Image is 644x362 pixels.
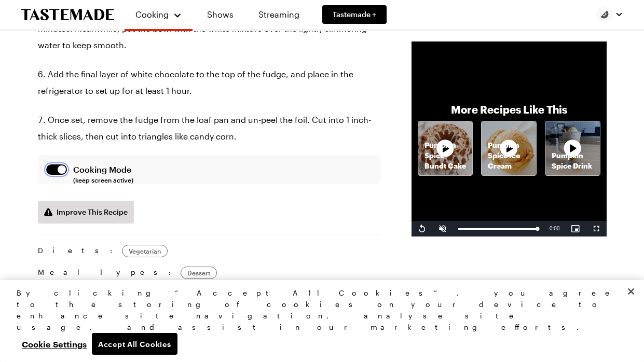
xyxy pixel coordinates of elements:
span: Vegetarian [129,246,161,256]
a: Dessert [181,267,217,279]
button: Picture-in-Picture [565,221,586,236]
div: Privacy [17,287,619,355]
p: Pumpkin Spice Drink [545,150,600,171]
span: Cooking Mode [73,163,372,176]
p: Pumpkin Spice Bundt Cake [418,140,473,171]
span: Tastemade + [333,9,376,20]
a: Tastemade + [322,5,387,24]
span: Dessert [187,268,210,278]
span: Cooking [135,9,169,19]
span: Diets: [38,245,118,257]
a: To Tastemade Home Page [21,9,114,21]
button: Accept All Cookies [92,333,177,355]
span: 0:00 [550,226,559,231]
button: Unmute [432,221,453,236]
li: Add the final layer of white chocolate to the top of the fudge, and place in the refrigerator to ... [38,66,380,99]
a: Vegetarian [122,245,168,257]
span: - [548,226,550,231]
p: More Recipes Like This [451,102,567,117]
button: Profile picture [596,6,623,23]
span: Meal Types: [38,267,176,279]
button: Close [620,280,642,303]
span: Improve This Recipe [57,207,128,217]
a: Pumpkin Spice Bundt CakeRecipe image thumbnail [418,121,473,176]
a: Improve This Recipe [38,201,134,224]
div: By clicking “Accept All Cookies”, you agree to the storing of cookies on your device to enhance s... [17,287,619,333]
button: Fullscreen [586,221,607,236]
p: Pumpkin Spice Ice Cream [482,140,536,171]
li: Once set, remove the fudge from the loaf pan and un-peel the foil. Cut into 1 inch-thick slices, ... [38,112,380,145]
button: Cookie Settings [17,333,92,355]
a: Pumpkin Spice Ice CreamRecipe image thumbnail [481,121,537,176]
img: Profile picture [596,6,613,23]
button: Replay [412,221,432,236]
button: Cooking [135,4,182,25]
span: (keep screen active) [73,176,372,184]
a: Pumpkin Spice DrinkRecipe image thumbnail [545,121,600,176]
div: Progress Bar [458,228,538,230]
